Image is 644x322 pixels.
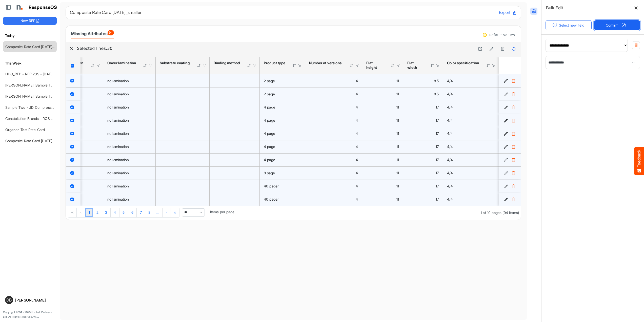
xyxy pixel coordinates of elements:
[362,180,403,193] td: 11 is template cell Column Header httpsnorthellcomontologiesmapping-rulesmeasurementhasflatsizehe...
[356,79,358,83] span: 4
[511,105,516,110] button: Delete
[85,208,93,217] a: Page 1 of 10 Pages
[503,105,508,110] button: Edit
[403,153,443,166] td: 17 is template cell Column Header httpsnorthellcomontologiesmapping-rulesmeasurementhasflatsizewidth
[356,131,358,136] span: 4
[511,118,516,123] button: Delete
[503,78,508,83] button: Edit
[407,61,424,70] div: Flat width
[356,92,358,96] span: 4
[14,2,24,12] img: Northell
[66,101,80,114] td: checkbox
[156,88,210,101] td: is template cell Column Header httpsnorthellcomontologiesmapping-rulesmanufacturinghassubstrateco...
[362,166,403,180] td: 11 is template cell Column Header httpsnorthellcomontologiesmapping-rulesmeasurementhasflatsizehe...
[511,78,516,83] button: Delete
[443,153,499,166] td: 4/4 is template cell Column Header httpsnorthellcomontologiesmapping-rulesfeaturehascolourspecifi...
[260,140,305,153] td: 4 page is template cell Column Header httpsnorthellcomontologiesmapping-rulesproducthasproducttype
[103,180,156,193] td: no lamination is template cell Column Header httpsnorthellcomontologiesmapping-rulesmanufacturing...
[503,184,508,189] button: Edit
[210,127,260,140] td: is template cell Column Header httpsnorthellcomontologiesmapping-rulesassemblyhasbindingmethod
[103,140,156,153] td: no lamination is template cell Column Header httpsnorthellcomontologiesmapping-rulesmanufacturing...
[362,88,403,101] td: 11 is template cell Column Header httpsnorthellcomontologiesmapping-rulesmeasurementhasflatsizehe...
[447,171,453,175] span: 4/4
[103,127,156,140] td: no lamination is template cell Column Header httpsnorthellcomontologiesmapping-rulesmanufacturing...
[107,158,129,162] span: no lamination
[102,208,111,217] a: Page 3 of 10 Pages
[77,208,85,217] div: Go to previous page
[606,23,628,28] span: Confirm
[443,166,499,180] td: 4/4 is template cell Column Header httpsnorthellcomontologiesmapping-rulesfeaturehascolourspecifi...
[66,140,80,153] td: checkbox
[499,140,521,153] td: c7addff1-296a-4344-9103-c310918a58dd is template cell Column Header
[447,79,453,83] span: 4/4
[436,197,439,201] span: 17
[70,10,495,15] h6: Composite Rate Card [DATE]_smaller
[5,45,65,49] a: Composite Rate Card [DATE]_smaller
[356,171,358,175] span: 4
[356,144,358,149] span: 4
[403,88,443,101] td: 8.5 is template cell Column Header httpsnorthellcomontologiesmapping-rulesmeasurementhasflatsizew...
[305,166,362,180] td: 4 is template cell Column Header httpsnorthellcomontologiesmapping-rulesorderhasnumberofversions
[111,208,119,217] a: Page 4 of 10 Pages
[305,193,362,206] td: 4 is template cell Column Header httpsnorthellcomontologiesmapping-rulesorderhasnumberofversions
[260,88,305,101] td: 2 page is template cell Column Header httpsnorthellcomontologiesmapping-rulesproducthasproducttype
[503,144,508,149] button: Edit
[511,131,516,136] button: Delete
[447,131,453,136] span: 4/4
[356,118,358,122] span: 4
[447,158,453,162] span: 4/4
[499,127,521,140] td: a4e205cf-61cd-41bf-af10-fbcbc9127ed5 is template cell Column Header
[546,4,563,11] h6: Bulk Edit
[96,63,100,68] div: Filter Icon
[107,118,129,122] span: no lamination
[305,127,362,140] td: 4 is template cell Column Header httpsnorthellcomontologiesmapping-rulesorderhasnumberofversions
[260,101,305,114] td: 4 page is template cell Column Header httpsnorthellcomontologiesmapping-rulesproducthasproducttype
[305,74,362,88] td: 4 is template cell Column Header httpsnorthellcomontologiesmapping-rulesorderhasnumberofversions
[489,33,515,37] div: Default values
[154,208,163,217] a: Go to next pager
[305,114,362,127] td: 4 is template cell Column Header httpsnorthellcomontologiesmapping-rulesorderhasnumberofversions
[511,92,516,97] button: Delete
[443,140,499,153] td: 4/4 is template cell Column Header httpsnorthellcomontologiesmapping-rulesfeaturehascolourspecifi...
[156,140,210,153] td: is template cell Column Header httpsnorthellcomontologiesmapping-rulesmanufacturinghassubstrateco...
[511,184,516,189] button: Delete
[210,153,260,166] td: is template cell Column Header httpsnorthellcomontologiesmapping-rulesassemblyhasbindingmethod
[503,118,508,123] button: Edit
[210,140,260,153] td: is template cell Column Header httpsnorthellcomontologiesmapping-rulesassemblyhasbindingmethod
[156,101,210,114] td: is template cell Column Header httpsnorthellcomontologiesmapping-rulesmanufacturinghassubstrateco...
[66,206,521,220] div: Pager Container
[66,153,80,166] td: checkbox
[77,45,473,52] h6: Selected lines: 30
[214,61,240,65] div: Binding method
[403,166,443,180] td: 17 is template cell Column Header httpsnorthellcomontologiesmapping-rulesmeasurementhasflatsizewidth
[260,74,305,88] td: 2 page is template cell Column Header httpsnorthellcomontologiesmapping-rulesproducthasproducttype
[103,101,156,114] td: no lamination is template cell Column Header httpsnorthellcomontologiesmapping-rulesmanufacturing...
[396,79,399,83] span: 11
[396,118,399,122] span: 11
[5,83,96,87] a: [PERSON_NAME] (Sample Import) [DATE] - Flyer - Short
[403,127,443,140] td: 17 is template cell Column Header httpsnorthellcomontologiesmapping-rulesmeasurementhasflatsizewidth
[264,197,279,201] span: 40 pager
[156,166,210,180] td: is template cell Column Header httpsnorthellcomontologiesmapping-rulesmanufacturinghassubstrateco...
[107,197,129,201] span: no lamination
[396,92,399,96] span: 11
[499,114,521,127] td: caa17b5b-d804-459c-a245-73b43b04a1c1 is template cell Column Header
[396,184,399,188] span: 11
[137,208,145,217] a: Page 7 of 10 Pages
[305,153,362,166] td: 4 is template cell Column Header httpsnorthellcomontologiesmapping-rulesorderhasnumberofversions
[156,153,210,166] td: is template cell Column Header httpsnorthellcomontologiesmapping-rulesmanufacturinghassubstrateco...
[103,114,156,127] td: no lamination is template cell Column Header httpsnorthellcomontologiesmapping-rulesmanufacturing...
[447,118,453,122] span: 4/4
[396,63,400,68] div: Filter Icon
[128,208,137,217] a: Page 6 of 10 Pages
[156,193,210,206] td: is template cell Column Header httpsnorthellcomontologiesmapping-rulesmanufacturinghassubstrateco...
[396,158,399,162] span: 11
[66,193,80,206] td: checkbox
[66,88,80,101] td: checkbox
[163,208,171,217] div: Go to next page
[107,171,129,175] span: no lamination
[356,105,358,109] span: 4
[503,157,508,162] button: Edit
[298,63,302,68] div: Filter Icon
[260,180,305,193] td: 40 pager is template cell Column Header httpsnorthellcomontologiesmapping-rulesproducthasproducttype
